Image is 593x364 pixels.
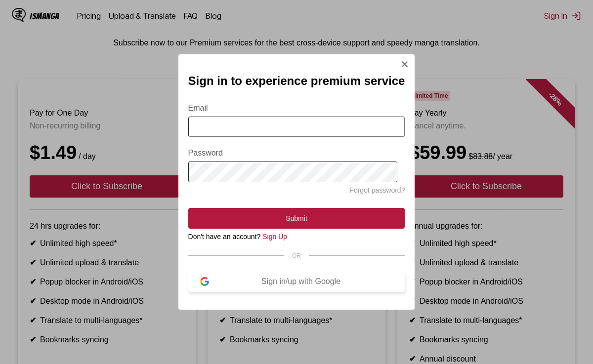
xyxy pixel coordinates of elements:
[188,233,405,241] div: Don't have an account?
[188,74,405,88] h2: Sign in to experience premium service
[188,271,405,292] button: Sign in/up with Google
[401,60,409,68] img: Close
[188,149,405,158] label: Password
[188,252,405,259] div: OR
[200,277,209,286] img: google-logo
[188,104,405,113] label: Email
[262,233,287,241] a: Sign Up
[188,208,405,229] button: Submit
[178,54,415,310] div: Sign In Modal
[349,186,405,194] a: Forgot password?
[209,277,393,286] div: Sign in/up with Google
